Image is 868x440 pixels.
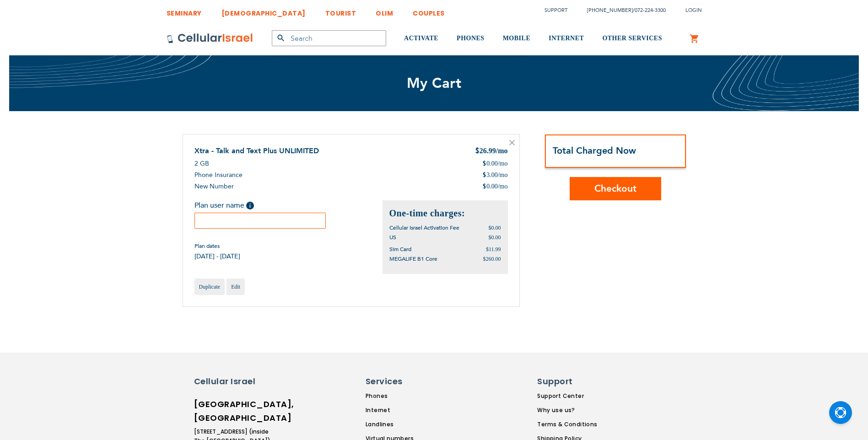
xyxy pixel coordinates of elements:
[272,30,386,46] input: Search
[404,21,438,56] a: ACTIVATE
[194,242,240,250] span: Plan dates
[404,35,438,42] span: ACTIVATE
[489,225,501,231] span: $0.00
[685,7,702,14] span: Login
[482,159,486,168] span: $
[537,392,597,400] a: Support Center
[325,2,356,19] a: TOURIST
[231,284,240,290] span: Edit
[482,171,507,180] div: 3.00
[366,406,449,414] a: Internet
[221,2,306,19] a: [DEMOGRAPHIC_DATA]
[389,234,396,241] span: US
[475,146,480,157] span: $
[545,7,567,14] a: Support
[482,182,507,191] div: 0.00
[194,146,319,156] a: Xtra - Talk and Text Plus UNLIMITED
[389,255,437,263] span: MEGALIFE B1 Core
[503,35,531,42] span: MOBILE
[457,35,485,42] span: PHONES
[194,397,272,425] h6: [GEOGRAPHIC_DATA], [GEOGRAPHIC_DATA]
[194,376,272,387] h6: Cellular Israel
[537,406,597,414] a: Why use us?
[194,252,240,261] span: [DATE] - [DATE]
[483,256,501,262] span: $260.00
[413,2,445,19] a: COUPLES
[226,279,245,295] a: Edit
[496,147,508,155] span: /mo
[498,182,508,191] span: /mo
[489,234,501,241] span: $0.00
[570,177,661,200] button: Checkout
[482,182,486,191] span: $
[635,7,666,14] a: 072-224-3300
[475,146,508,157] div: 26.99
[553,145,636,157] strong: Total Charged Now
[482,171,486,180] span: $
[498,159,508,168] span: /mo
[389,207,501,220] h2: One-time charges:
[486,246,501,252] span: $11.99
[194,182,234,191] span: New Number
[389,224,459,231] span: Cellular Israel Activation Fee
[366,392,449,400] a: Phones
[366,376,443,387] h6: Services
[549,21,584,56] a: INTERNET
[578,4,666,17] li: /
[503,21,531,56] a: MOBILE
[407,74,462,93] span: My Cart
[366,420,449,429] a: Landlines
[194,200,244,210] span: Plan user name
[167,33,253,44] img: Cellular Israel Logo
[194,171,243,179] span: Phone Insurance
[167,2,202,19] a: SEMINARY
[594,182,636,195] span: Checkout
[389,246,411,253] span: Sim Card
[549,35,584,42] span: INTERNET
[537,420,597,429] a: Terms & Conditions
[457,21,485,56] a: PHONES
[537,376,592,387] h6: Support
[587,7,633,14] a: [PHONE_NUMBER]
[199,284,221,290] span: Duplicate
[376,2,393,19] a: OLIM
[194,159,209,168] span: 2 GB
[498,171,508,180] span: /mo
[482,159,507,168] div: 0.00
[194,279,225,295] a: Duplicate
[602,21,662,56] a: OTHER SERVICES
[602,35,662,42] span: OTHER SERVICES
[246,202,254,209] span: Help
